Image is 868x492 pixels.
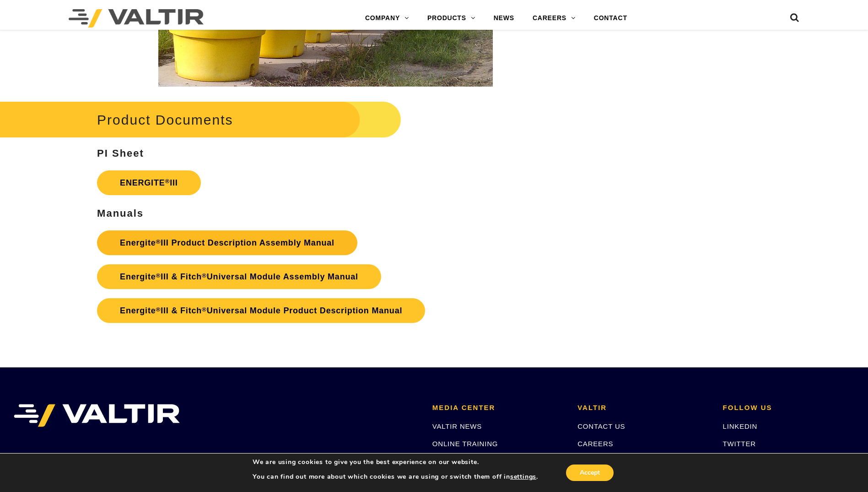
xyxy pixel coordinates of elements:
[356,9,418,27] a: COMPANY
[97,298,425,323] a: Energite®III & Fitch®Universal Module Product Description Manual
[723,440,756,448] a: TWITTER
[523,9,585,27] a: CAREERS
[97,170,201,195] a: ENERGITE®III
[97,264,381,289] a: Energite®III & Fitch®Universal Module Assembly Manual
[432,440,498,448] a: ONLINE TRAINING
[69,9,204,27] img: Valtir
[156,306,161,313] sup: ®
[253,458,538,466] p: We are using cookies to give you the best experience on our website.
[202,272,207,279] sup: ®
[485,9,523,27] a: NEWS
[156,238,161,245] sup: ®
[97,208,144,219] strong: Manuals
[577,404,709,412] h2: VALTIR
[14,404,180,427] img: VALTIR
[566,465,614,481] button: Accept
[723,404,854,412] h2: FOLLOW US
[432,404,564,412] h2: MEDIA CENTER
[165,178,170,185] sup: ®
[97,230,357,255] a: Energite®III Product Description Assembly Manual
[577,422,625,430] a: CONTACT US
[510,473,536,481] button: settings
[202,306,207,313] sup: ®
[97,148,144,159] strong: PI Sheet
[585,9,636,27] a: CONTACT
[253,473,538,481] p: You can find out more about which cookies we are using or switch them off in .
[723,422,758,430] a: LINKEDIN
[418,9,485,27] a: PRODUCTS
[156,272,161,279] sup: ®
[577,440,613,448] a: CAREERS
[432,422,482,430] a: VALTIR NEWS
